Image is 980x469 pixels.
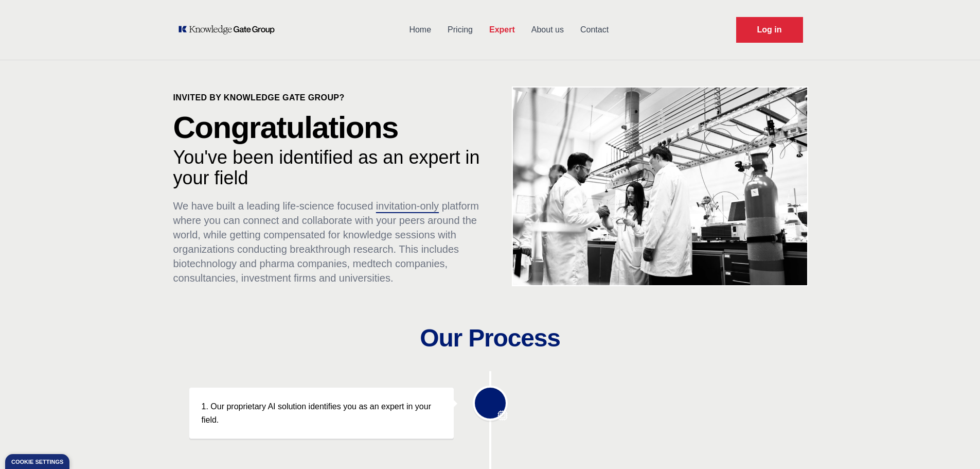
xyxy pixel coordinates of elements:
p: Congratulations [173,112,493,143]
a: KOL Knowledge Platform: Talk to Key External Experts (KEE) [177,25,282,35]
p: You've been identified as an expert in your field [173,147,493,188]
a: About us [523,16,572,43]
a: Contact [572,16,617,43]
p: Invited by Knowledge Gate Group? [173,92,493,104]
a: Expert [481,16,523,43]
a: Pricing [439,16,481,43]
iframe: Chat Widget [929,420,980,469]
span: invitation-only [376,200,439,212]
div: Cookie settings [11,459,63,465]
a: Home [401,16,439,43]
a: Request Demo [736,17,803,43]
img: KOL management, KEE, Therapy area experts [513,88,807,285]
p: 1. Our proprietary AI solution identifies you as an expert in your field. [202,400,442,426]
p: We have built a leading life-science focused platform where you can connect and collaborate with ... [173,199,493,285]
